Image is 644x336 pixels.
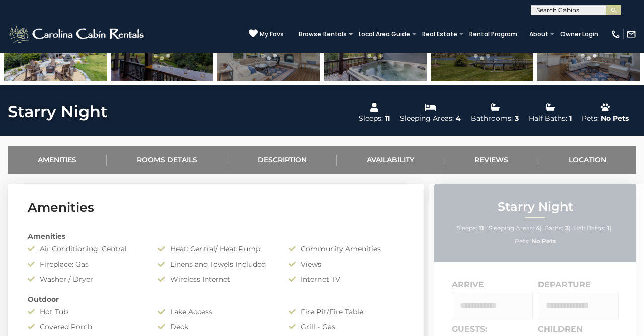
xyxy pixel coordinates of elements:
[150,322,281,332] div: Deck
[555,27,603,41] a: Owner Login
[28,199,404,216] h3: Amenities
[444,146,538,174] a: Reviews
[281,307,412,317] div: Fire Pit/Fire Table
[337,146,444,174] a: Availability
[260,30,284,39] span: My Favs
[150,244,281,254] div: Heat: Central/ Heat Pump
[249,29,284,39] a: My Favs
[464,27,522,41] a: Rental Program
[294,27,352,41] a: Browse Rentals
[417,27,462,41] a: Real Estate
[20,259,150,269] div: Fireplace: Gas
[8,146,107,174] a: Amenities
[354,27,415,41] a: Local Area Guide
[20,294,412,304] div: Outdoor
[107,146,227,174] a: Rooms Details
[8,24,147,44] img: White-1-2.png
[538,146,636,174] a: Location
[227,146,337,174] a: Description
[281,259,412,269] div: Views
[281,322,412,332] div: Grill - Gas
[20,307,150,317] div: Hot Tub
[281,274,412,284] div: Internet TV
[611,29,621,39] img: phone-regular-white.png
[524,27,553,41] a: About
[20,322,150,332] div: Covered Porch
[150,274,281,284] div: Wireless Internet
[20,244,150,254] div: Air Conditioning: Central
[626,29,636,39] img: mail-regular-white.png
[20,231,412,241] div: Amenities
[281,244,412,254] div: Community Amenities
[150,259,281,269] div: Linens and Towels Included
[20,274,150,284] div: Washer / Dryer
[150,307,281,317] div: Lake Access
